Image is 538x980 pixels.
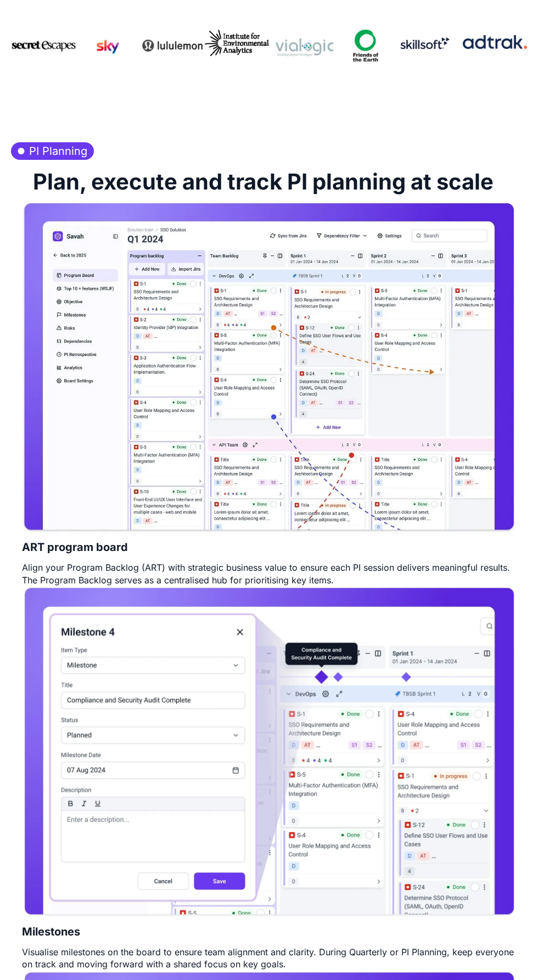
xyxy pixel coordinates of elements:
[11,142,94,160] h3: PI Planning
[22,160,494,202] h2: Plan, execute and track PI planning at scale
[22,533,128,561] h4: ART program board
[22,946,516,971] div: Visualise milestones on the board to ensure team alignment and clarity. During Quarterly or PI Pl...
[483,927,538,980] iframe: Chat Widget
[22,561,516,586] div: Align your Program Backlog (ART) with strategic business value to ensure each PI session delivers...
[483,927,538,980] div: Widget de chat
[22,917,80,946] h4: Milestones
